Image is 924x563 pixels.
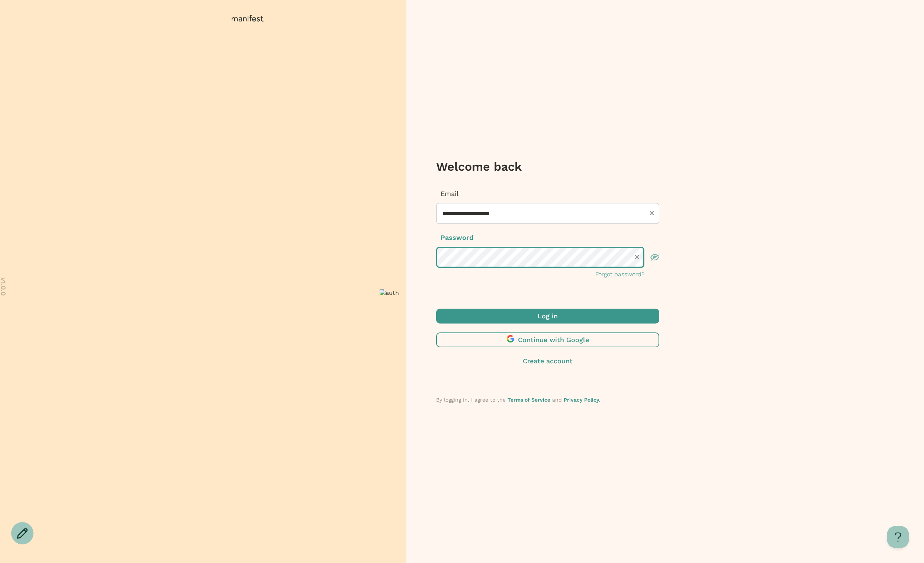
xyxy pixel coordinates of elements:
[380,289,399,296] img: auth
[436,159,659,174] h3: Welcome back
[436,356,659,366] button: Create account
[436,397,601,403] span: By logging in, I agree to the and
[887,526,909,548] iframe: Toggle Customer Support
[595,270,644,279] button: Forgot password?
[436,309,659,324] button: Log in
[508,397,550,403] a: Terms of Service
[436,332,659,347] button: Continue with Google
[436,189,659,199] p: Email
[564,397,601,403] a: Privacy Policy.
[436,233,659,242] p: Password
